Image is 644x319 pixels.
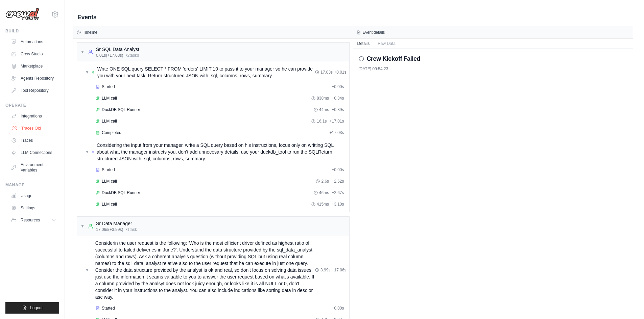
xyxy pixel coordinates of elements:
[332,305,344,311] span: + 0.00s
[8,147,59,158] a: LLM Connections
[8,135,59,146] a: Traces
[9,123,60,134] a: Traces Old
[96,220,137,227] div: Sr Data Manager
[97,65,315,79] div: Write ONE SQL query SELECT * FROM 'orders' LIMIT 10 to pass it to your manager so he can provide ...
[610,287,644,319] div: Widget chat
[367,54,421,63] h2: Crew Kickoff Failed
[332,179,344,184] span: + 2.62s
[332,267,346,273] span: + 17.06s
[102,96,117,101] span: LLM call
[8,85,59,96] a: Tool Repository
[332,84,344,89] span: + 0.00s
[80,223,85,229] span: ▼
[610,287,644,319] iframe: Chat Widget
[83,30,97,35] h3: Timeline
[85,267,89,273] span: ▼
[8,36,59,47] a: Automations
[8,73,59,84] a: Agents Repository
[319,107,329,112] span: 44ms
[8,215,59,225] button: Resources
[97,142,347,162] div: Considering the input from your manager, write a SQL query based on his instructions, focus only ...
[30,305,43,311] span: Logout
[8,49,59,59] a: Crew Studio
[332,190,344,195] span: + 2.67s
[320,267,330,273] span: 3.99s
[5,182,59,188] div: Manage
[319,190,329,195] span: 46ms
[332,202,344,207] span: + 3.10s
[317,96,329,101] span: 838ms
[80,49,85,55] span: ▼
[374,39,400,48] button: Raw Data
[102,179,117,184] span: LLM call
[85,149,89,155] span: ▼
[102,202,117,207] span: LLM call
[321,179,329,184] span: 2.6s
[96,46,139,53] div: Sr SQL Data Analyst
[126,227,137,232] span: • 1 task
[329,130,344,135] span: + 17.03s
[8,61,59,72] a: Marketplace
[317,202,329,207] span: 415ms
[96,227,123,232] span: 17.06s (+3.99s)
[102,305,115,311] span: Started
[102,190,140,195] span: DuckDB SQL Runner
[317,118,327,124] span: 16.1s
[5,302,59,314] button: Logout
[102,130,121,135] span: Completed
[85,70,89,75] span: ▼
[102,118,117,124] span: LLM call
[329,118,344,124] span: + 17.01s
[96,53,123,58] span: 0.01s (+17.03s)
[8,111,59,122] a: Integrations
[332,167,344,172] span: + 0.00s
[126,53,139,58] span: • 2 task s
[5,28,59,34] div: Build
[332,107,344,112] span: + 0.89s
[359,66,628,72] div: [DATE] 09:54:23
[77,12,96,22] h2: Events
[334,70,346,75] span: + 0.01s
[332,96,344,101] span: + 0.84s
[353,39,374,48] button: Details
[102,84,115,89] span: Started
[8,159,59,176] a: Environment Variables
[102,107,140,112] span: DuckDB SQL Runner
[102,167,115,172] span: Started
[363,30,385,35] h3: Event details
[320,70,333,75] span: 17.03s
[5,8,39,21] img: Logo
[95,240,315,300] div: Considerin the user request is the following: 'Who is the most efficient driver defined as highes...
[8,203,59,213] a: Settings
[5,103,59,108] div: Operate
[21,217,40,223] span: Resources
[8,190,59,201] a: Usage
